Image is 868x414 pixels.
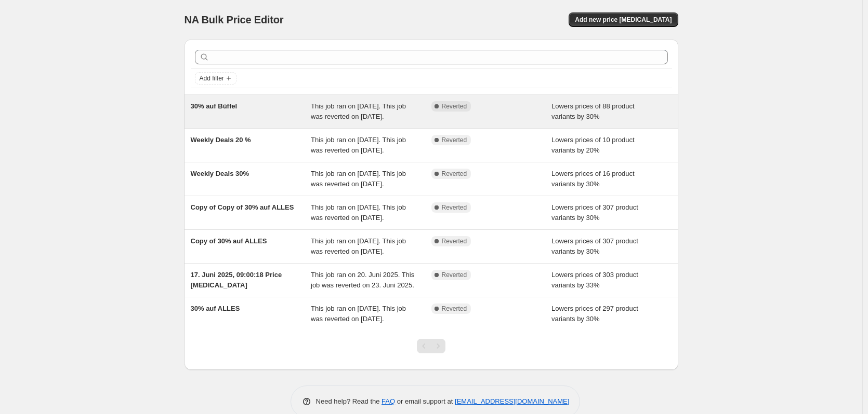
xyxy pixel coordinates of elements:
span: Lowers prices of 307 product variants by 30% [551,237,638,255]
span: This job ran on [DATE]. This job was reverted on [DATE]. [311,170,406,188]
span: This job ran on [DATE]. This job was reverted on [DATE]. [311,237,406,255]
span: Reverted [442,136,467,144]
a: [EMAIL_ADDRESS][DOMAIN_NAME] [455,397,569,405]
span: Add filter [200,74,224,82]
span: 17. Juni 2025, 09:00:18 Price [MEDICAL_DATA] [191,271,282,289]
span: Lowers prices of 297 product variants by 30% [551,305,638,323]
span: This job ran on [DATE]. This job was reverted on [DATE]. [311,203,406,222]
span: Lowers prices of 307 product variants by 30% [551,203,638,222]
span: Add new price [MEDICAL_DATA] [575,16,672,24]
span: Reverted [442,203,467,212]
span: Reverted [442,305,467,313]
span: or email support at [395,397,455,405]
span: Reverted [442,271,467,279]
span: This job ran on [DATE]. This job was reverted on [DATE]. [311,102,406,120]
span: Reverted [442,170,467,178]
span: Lowers prices of 10 product variants by 20% [551,136,635,154]
span: 30% auf ALLES [191,305,240,312]
span: Copy of 30% auf ALLES [191,237,267,245]
span: Need help? Read the [316,397,382,405]
span: Reverted [442,102,467,111]
span: This job ran on [DATE]. This job was reverted on [DATE]. [311,136,406,154]
button: Add filter [195,72,236,85]
span: Weekly Deals 30% [191,170,249,177]
span: This job ran on 20. Juni 2025. This job was reverted on 23. Juni 2025. [311,271,414,289]
span: Weekly Deals 20 % [191,136,251,144]
span: NA Bulk Price Editor [185,14,284,25]
span: 30% auf Büffel [191,102,238,110]
span: This job ran on [DATE]. This job was reverted on [DATE]. [311,305,406,323]
span: Copy of Copy of 30% auf ALLES [191,203,294,211]
span: Lowers prices of 88 product variants by 30% [551,102,635,120]
span: Lowers prices of 303 product variants by 33% [551,271,638,289]
button: Add new price [MEDICAL_DATA] [569,12,678,27]
span: Lowers prices of 16 product variants by 30% [551,170,635,188]
a: FAQ [382,397,395,405]
nav: Pagination [417,339,445,353]
span: Reverted [442,237,467,245]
